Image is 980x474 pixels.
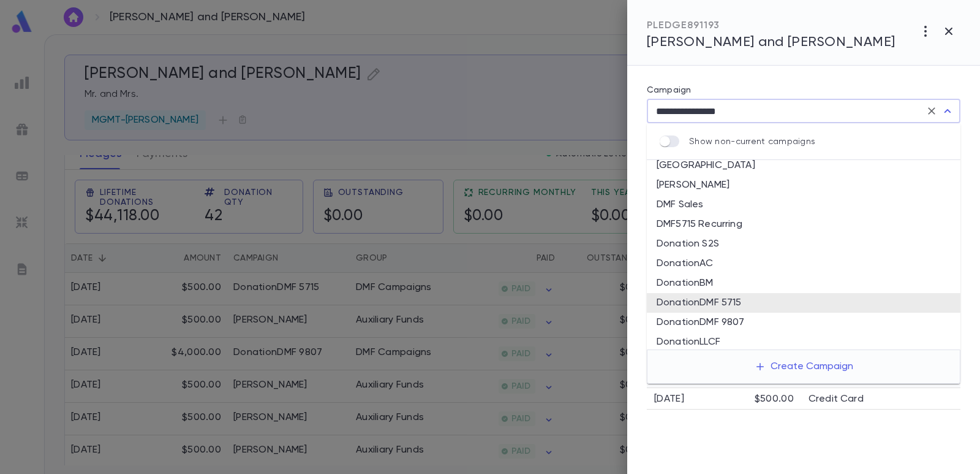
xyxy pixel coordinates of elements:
li: [GEOGRAPHIC_DATA] [647,156,960,175]
div: [DATE] [654,393,755,405]
div: $500.00 [755,393,794,405]
li: DMF Sales [647,195,960,215]
li: DonationDMF 9807 [647,313,960,332]
p: Show non-current campaigns [689,137,815,147]
li: DonationDMF 5715 [647,293,960,313]
span: [PERSON_NAME] and [PERSON_NAME] [647,36,895,49]
h5: [DATE] [639,155,799,181]
li: DonationLLCF [647,332,960,352]
button: Close [939,102,956,120]
button: Create Campaign [745,355,863,378]
li: DonationAC [647,254,960,273]
li: Donation S2S [647,234,960,254]
label: Campaign [647,85,691,95]
div: PLEDGE 891193 [647,20,895,32]
li: DMF5715 Recurring [647,215,960,234]
li: DonationBM [647,273,960,293]
button: Clear [923,102,940,120]
p: Credit Card [809,393,864,405]
li: [PERSON_NAME] [647,175,960,195]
